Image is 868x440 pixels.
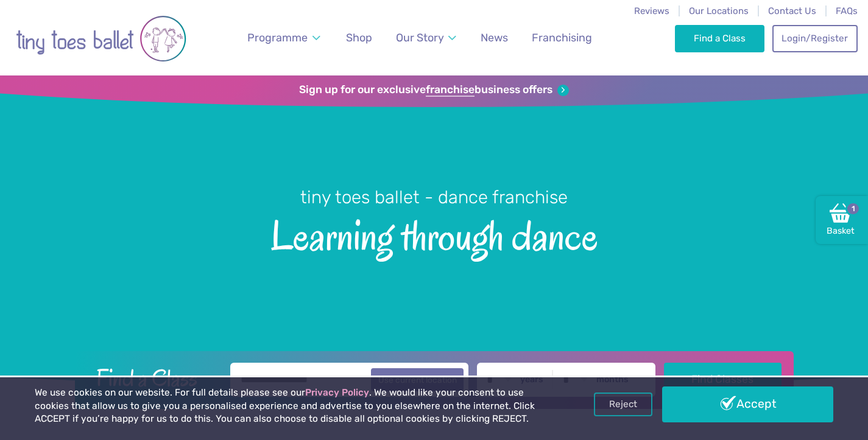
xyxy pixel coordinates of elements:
a: Contact Us [768,5,816,16]
button: Use current location [371,368,464,391]
a: Privacy Policy [305,387,369,398]
small: tiny toes ballet - dance franchise [300,187,568,208]
label: years [520,374,543,385]
span: Programme [247,31,308,44]
h2: Find a Class [86,363,222,393]
a: Shop [340,24,378,52]
a: Sign up for our exclusivefranchisebusiness offers [299,83,569,97]
a: Login/Register [772,25,858,52]
a: FAQs [836,5,858,16]
a: Accept [662,386,833,422]
span: News [481,31,508,44]
a: Find a Class [675,25,764,52]
button: Find Classes [664,363,782,397]
a: Franchising [526,24,598,52]
p: We use cookies on our website. For full details please see our . We would like your consent to us... [35,386,554,426]
span: Learning through dance [21,209,847,259]
a: Our Locations [689,5,749,16]
span: Franchising [532,31,592,44]
a: News [475,24,513,52]
a: Our Story [390,24,462,52]
span: Our Story [396,31,444,44]
a: Programme [242,24,326,52]
img: tiny toes ballet [16,8,186,69]
label: months [596,374,629,385]
span: 1 [845,201,860,216]
strong: franchise [426,83,475,97]
a: Basket1 [816,196,868,245]
span: Shop [346,31,372,44]
a: Reject [594,393,652,416]
a: Reviews [634,5,669,16]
